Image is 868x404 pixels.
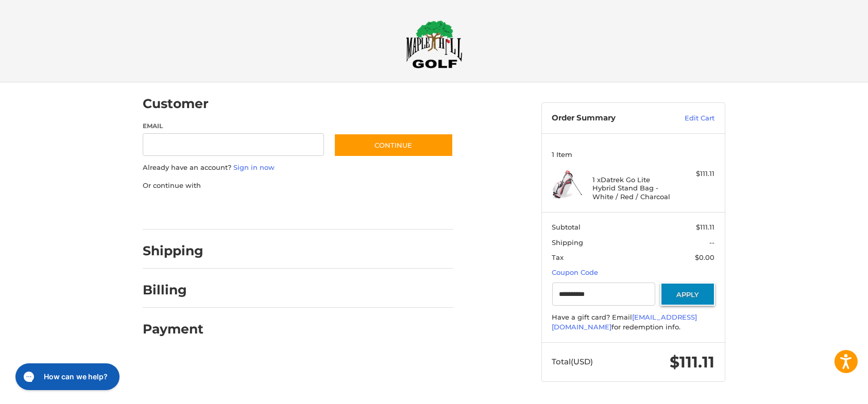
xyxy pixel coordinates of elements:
[593,175,672,201] h4: 1 x Datrek Go Lite Hybrid Stand Bag - White / Red / Charcoal
[552,312,715,332] div: Have a gift card? Email for redemption info.
[143,181,453,191] p: Or continue with
[406,20,463,68] img: Maple Hill Golf
[552,253,564,261] span: Tax
[143,321,203,337] h2: Payment
[143,243,203,259] h2: Shipping
[233,163,275,171] a: Sign in now
[696,223,715,231] span: $111.11
[334,133,453,157] button: Continue
[140,201,217,219] iframe: PayPal-paypal
[227,201,304,219] iframe: PayPal-paylater
[663,113,715,124] a: Edit Cart
[695,253,715,261] span: $0.00
[143,282,203,298] h2: Billing
[710,238,715,247] span: --
[10,360,123,394] iframe: Gorgias live chat messenger
[670,353,715,372] span: $111.11
[143,163,453,173] p: Already have an account?
[143,96,209,112] h2: Customer
[552,150,715,159] h3: 1 Item
[314,201,392,219] iframe: PayPal-venmo
[674,169,715,179] div: $111.11
[552,223,581,231] span: Subtotal
[552,283,656,306] input: Gift Certificate or Coupon Code
[660,283,715,306] button: Apply
[552,268,599,276] a: Coupon Code
[552,357,593,366] span: Total (USD)
[143,121,324,131] label: Email
[552,238,584,247] span: Shipping
[552,113,663,124] h3: Order Summary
